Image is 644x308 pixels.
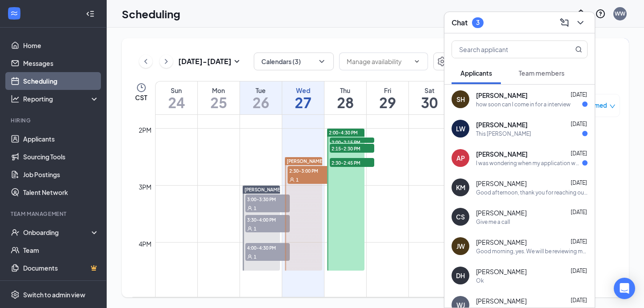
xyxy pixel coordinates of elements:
[330,138,374,146] span: 2:00-2:15 PM
[23,259,99,277] a: DocumentsCrown
[476,130,531,138] div: This [PERSON_NAME]
[575,17,586,28] svg: ChevronDown
[198,81,240,114] a: August 25, 2025
[614,278,635,299] div: Open Intercom Messenger
[23,36,99,54] a: Home
[456,154,465,162] div: AP
[409,81,451,114] a: August 30, 2025
[409,86,451,95] div: Sat
[23,148,99,166] a: Sourcing Tools
[198,86,240,95] div: Mon
[282,95,324,110] h1: 27
[245,243,290,252] span: 4:00-4:30 PM
[615,10,625,17] div: WW
[240,81,282,114] a: August 26, 2025
[23,183,99,201] a: Talent Network
[456,95,465,104] div: SH
[178,57,232,66] h3: [DATE] - [DATE]
[141,56,150,67] svg: ChevronLeft
[575,46,582,53] svg: MagnifyingGlass
[476,179,527,188] span: [PERSON_NAME]
[476,208,527,217] span: [PERSON_NAME]
[139,55,152,68] button: ChevronLeft
[162,56,171,67] svg: ChevronRight
[576,8,586,19] svg: Notifications
[11,210,97,218] div: Team Management
[11,228,20,237] svg: UserCheck
[476,238,527,247] span: [PERSON_NAME]
[156,95,197,110] h1: 24
[254,53,334,70] button: Calendars (3)ChevronDown
[571,238,587,245] span: [DATE]
[571,267,587,274] span: [DATE]
[324,81,366,114] a: August 28, 2025
[367,95,408,110] h1: 29
[324,86,366,95] div: Thu
[476,218,510,226] div: Give me a call
[571,150,587,157] span: [DATE]
[571,121,587,127] span: [DATE]
[433,53,451,70] button: Settings
[296,177,299,183] span: 1
[476,247,588,255] div: Good morning, yes. We will be reviewing more applications in the next 2-3 weeks. If selected to m...
[23,72,99,90] a: Scheduling
[282,86,324,95] div: Wed
[23,228,92,237] div: Onboarding
[245,195,290,203] span: 3:00-3:30 PM
[571,209,587,215] span: [DATE]
[287,158,324,164] span: [PERSON_NAME]
[476,277,484,284] div: Ok
[288,166,332,175] span: 2:30-3:00 PM
[254,205,256,211] span: 1
[460,69,492,77] span: Applicants
[247,254,252,259] svg: User
[476,120,528,129] span: [PERSON_NAME]
[137,296,153,306] div: 5pm
[476,101,571,108] div: how soon can I come in for a interview
[282,81,324,114] a: August 27, 2025
[476,267,527,276] span: [PERSON_NAME]
[23,166,99,183] a: Job Postings
[571,297,587,304] span: [DATE]
[557,16,572,30] button: ComposeMessage
[122,6,180,21] h1: Scheduling
[245,215,290,224] span: 3:30-4:00 PM
[11,117,97,124] div: Hiring
[456,124,465,133] div: LW
[198,95,240,110] h1: 25
[254,254,256,260] span: 1
[476,150,528,158] span: [PERSON_NAME]
[456,212,465,221] div: CS
[456,271,465,280] div: DH
[240,86,282,95] div: Tue
[11,290,20,299] svg: Settings
[476,296,527,305] span: [PERSON_NAME]
[559,17,570,28] svg: ComposeMessage
[476,19,480,26] div: 3
[137,182,153,192] div: 3pm
[86,9,95,18] svg: Collapse
[571,179,587,186] span: [DATE]
[232,56,242,67] svg: SmallChevronDown
[137,125,153,135] div: 2pm
[136,82,147,93] svg: Clock
[456,183,465,192] div: KM
[609,103,616,109] span: down
[247,226,252,231] svg: User
[156,86,197,95] div: Sun
[137,239,153,249] div: 4pm
[240,95,282,110] h1: 26
[347,57,410,66] input: Manage availability
[244,187,282,192] span: [PERSON_NAME]
[595,8,606,19] svg: QuestionInfo
[476,159,582,167] div: I was wondering when my application would be approved before [DATE]
[413,58,420,65] svg: ChevronDown
[11,94,20,103] svg: Analysis
[367,81,408,114] a: August 29, 2025
[409,95,451,110] h1: 30
[289,177,295,182] svg: User
[254,226,256,232] span: 1
[156,81,197,114] a: August 24, 2025
[452,18,468,28] h3: Chat
[456,242,465,251] div: JW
